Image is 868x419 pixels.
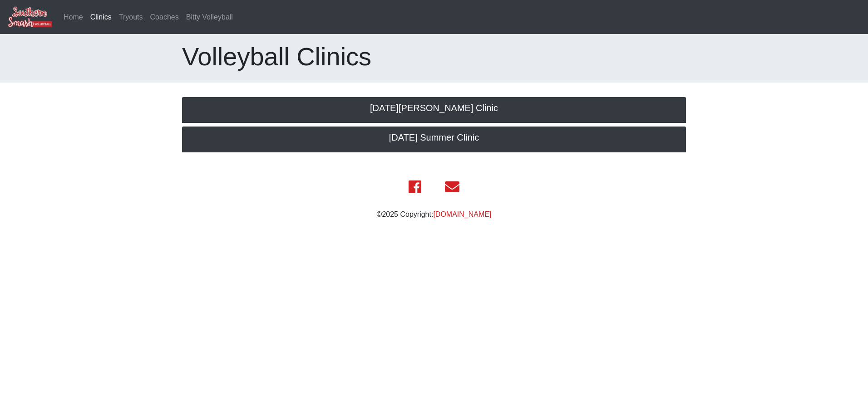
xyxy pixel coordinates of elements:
a: Coaches [147,8,182,26]
h5: [DATE][PERSON_NAME] Clinic [191,102,677,113]
a: [DOMAIN_NAME] [433,210,491,218]
a: [DATE][PERSON_NAME] Clinic [182,97,686,123]
a: Clinics [87,8,115,26]
h1: Volleyball Clinics [182,41,686,72]
img: Southern Smash Volleyball [7,6,53,28]
a: [DATE] Summer Clinic [182,127,686,152]
a: Home [60,8,87,26]
a: Bitty Volleyball [182,8,237,26]
a: Tryouts [115,8,147,26]
h5: [DATE] Summer Clinic [191,132,677,143]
